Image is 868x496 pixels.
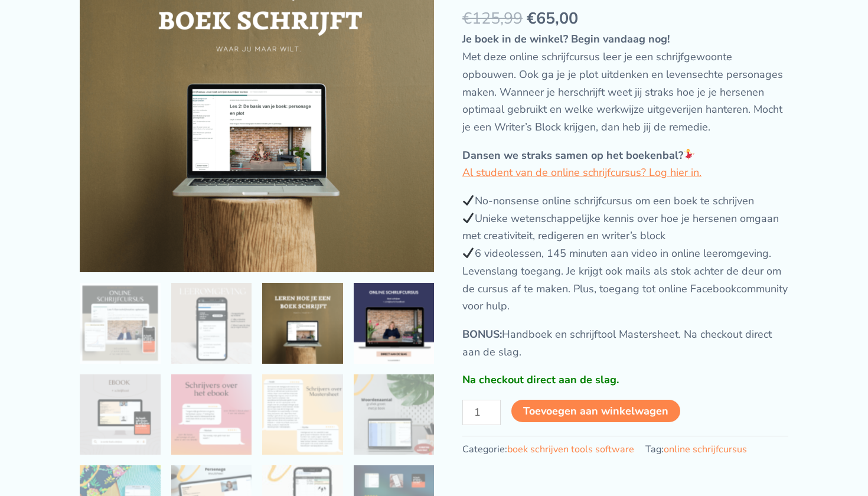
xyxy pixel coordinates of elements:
span: Categorie: [462,441,634,459]
strong: Je boek in de winkel? Begin vandaag nog! [462,32,670,46]
img: ✔️ [463,213,474,223]
span: Tag: [645,441,747,459]
span: € [462,8,472,30]
img: ONLINE SCHRIJFCURSUS: boek schrijven & schrijver worden - Afbeelding 3 [262,283,343,364]
img: ✔️ [463,247,474,258]
input: Productaantal [462,400,501,425]
a: Al student van de online schrijfcursus? Log hier in. [462,165,701,180]
p: No-nonsense online schrijfcursus om een boek te schrijven Unieke wetenschappelijke kennis over ho... [462,192,788,315]
img: online schrijfcursus boek schrijven creatief schrijfopleiding [171,283,252,364]
bdi: 65,00 [527,8,578,30]
a: boek schrijven tools software [507,443,634,456]
img: ONLINE SCHRIJFCURSUS: boek schrijven & schrijver worden - Afbeelding 8 [354,374,435,455]
bdi: 125,99 [462,8,523,30]
p: Met deze online schrijfcursus leer je een schrijfgewoonte opbouwen. Ook ga je je plot uitdenken e... [462,31,788,136]
strong: BONUS: [462,327,502,341]
img: ONLINE SCHRIJFCURSUS: boek schrijven & schrijver worden - Afbeelding 7 [262,374,343,455]
p: Handboek en schrijftool Mastersheet. Na checkout direct aan de slag. [462,326,788,361]
img: online schrijfcursus goedkoop schrijven boek schrijf eigen [354,283,435,364]
button: Toevoegen aan winkelwagen [511,400,680,422]
img: 💃 [684,149,694,159]
img: ONLINE SCHRIJFCURSUS: boek schrijven & schrijver worden - Afbeelding 5 [80,374,161,455]
img: ONLINE SCHRIJFCURSUS: boek schrijven & schrijver worden - Afbeelding 6 [171,374,252,455]
a: online schrijfcursus [664,443,747,456]
strong: Na checkout direct aan de slag. [462,373,619,387]
strong: Dansen we straks samen op het boekenbal? [462,148,696,162]
span: € [527,8,536,30]
img: ✔️ [463,195,474,205]
img: ONLINE SCHRIJFCURSUS: boek schrijven & schrijver worden [80,283,161,364]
